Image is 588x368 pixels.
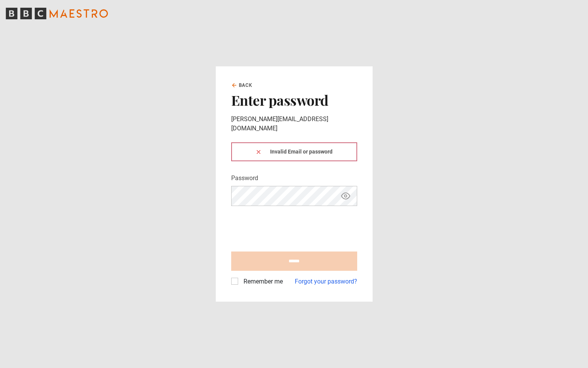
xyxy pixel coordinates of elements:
[339,189,352,203] button: Show password
[231,92,357,108] h2: Enter password
[240,277,283,286] label: Remember me
[231,212,348,242] iframe: reCAPTCHA
[231,174,258,183] label: Password
[231,82,253,89] a: Back
[239,82,253,89] span: Back
[295,277,357,286] a: Forgot your password?
[231,115,357,133] p: [PERSON_NAME][EMAIL_ADDRESS][DOMAIN_NAME]
[6,8,108,19] svg: BBC Maestro
[231,142,357,161] div: Invalid Email or password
